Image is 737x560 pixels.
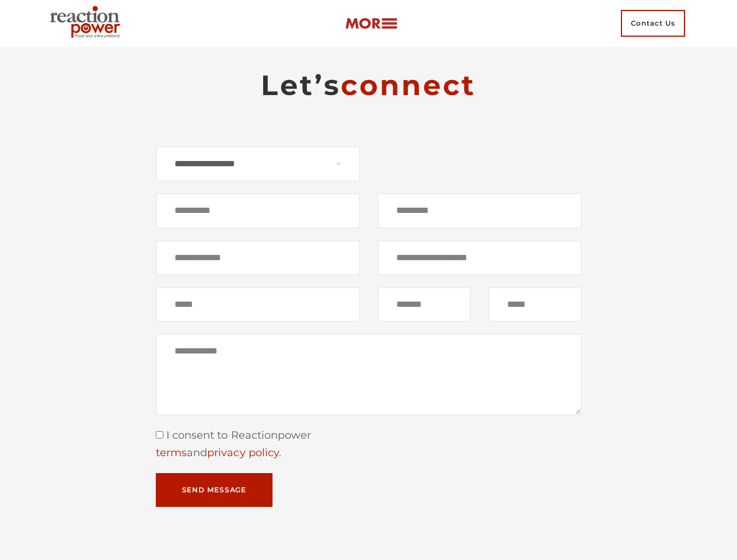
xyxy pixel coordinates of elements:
[156,444,582,462] div: and
[621,10,685,37] span: Contact Us
[182,487,247,494] span: Send Message
[341,68,476,102] span: connect
[156,446,187,459] a: terms
[156,146,582,508] form: Contact form
[345,17,397,30] img: more-btn.png
[156,68,582,103] h2: Let’s
[207,446,281,459] a: privacy policy.
[163,429,312,442] span: I consent to Reactionpower
[156,473,273,507] button: Send Message
[45,2,130,44] img: Executive Branding | Personal Branding Agency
